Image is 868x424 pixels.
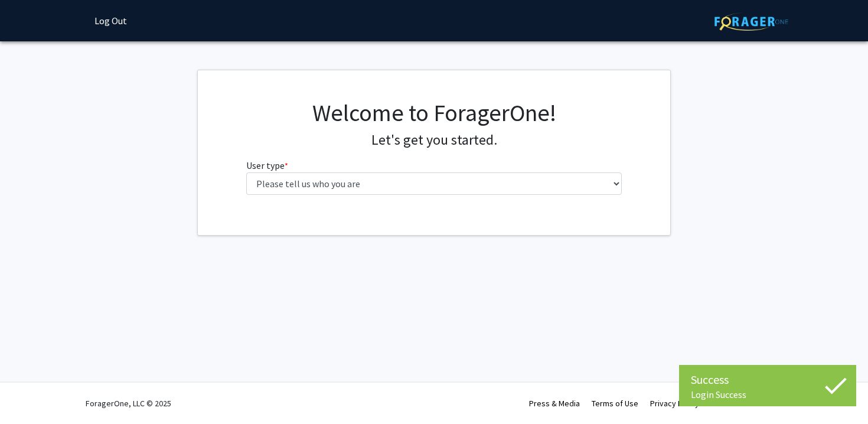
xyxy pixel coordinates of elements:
h4: Let's get you started. [246,132,622,149]
div: Login Success [691,389,844,400]
a: Press & Media [529,398,580,409]
label: User type [246,158,288,172]
a: Privacy Policy [650,398,699,409]
h1: Welcome to ForagerOne! [246,99,622,127]
div: Success [691,371,844,389]
img: ForagerOne Logo [714,12,788,31]
div: ForagerOne, LLC © 2025 [86,383,171,424]
a: Terms of Use [592,398,638,409]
